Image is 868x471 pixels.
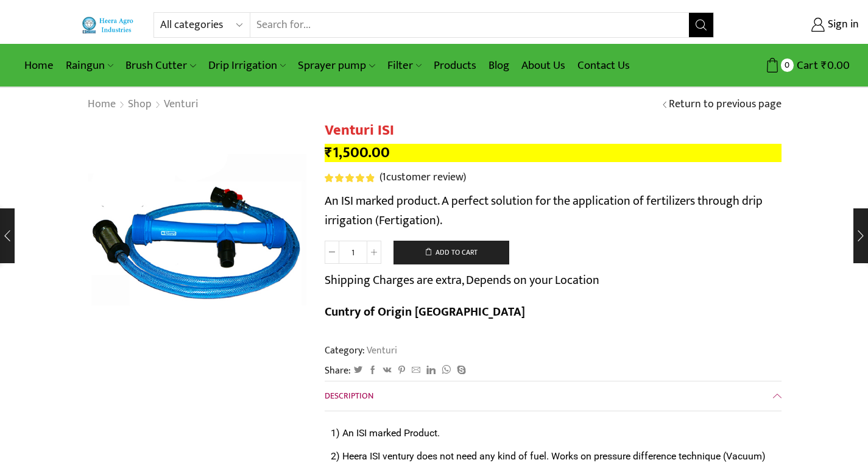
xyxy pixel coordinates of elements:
a: Blog [482,51,515,80]
p: An ISI marked product. A perfect solution for the application of fertilizers through drip irrigat... [325,191,782,230]
button: Add to cart [393,241,509,265]
b: Cuntry of Origin [GEOGRAPHIC_DATA] [325,302,525,322]
a: About Us [515,51,571,80]
a: Products [428,51,482,80]
a: Return to previous page [669,97,782,113]
p: 1) An ISI marked Product. [331,427,775,441]
input: Product quantity [339,241,367,264]
p: 2) Heera ISI ventury does not need any kind of fuel. Works on pressure difference technique (Vacuum) [331,450,775,464]
span: Sign in [825,17,859,33]
span: 0 [781,58,794,71]
span: Category: [325,344,397,358]
bdi: 1,500.00 [325,140,390,165]
a: Contact Us [571,51,636,80]
a: Brush Cutter [119,51,202,80]
a: Home [87,97,116,113]
div: Rated 5.00 out of 5 [325,174,374,182]
a: (1customer review) [379,170,466,186]
a: Venturi [365,342,397,358]
a: Filter [381,51,428,80]
span: ₹ [325,140,333,165]
span: Cart [794,57,818,74]
nav: Breadcrumb [87,97,199,113]
a: Drip Irrigation [202,51,292,80]
span: ₹ [821,56,827,75]
a: Description [325,381,782,411]
a: Sign in [732,14,859,36]
span: 1 [325,174,376,182]
span: Description [325,389,373,403]
img: Venturi [87,122,306,341]
bdi: 0.00 [821,56,850,75]
a: Venturi [163,97,199,113]
a: Sprayer pump [292,51,381,80]
p: Shipping Charges are extra, Depends on your Location [325,271,599,290]
button: Search button [689,13,713,37]
span: Rated out of 5 based on customer rating [325,174,374,182]
a: Shop [127,97,152,113]
h1: Venturi ISI [325,122,782,140]
input: Search for... [250,13,690,37]
span: 1 [382,168,386,186]
a: Raingun [60,51,119,80]
span: Share: [325,364,351,378]
a: 0 Cart ₹0.00 [726,54,850,77]
a: Home [18,51,60,80]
